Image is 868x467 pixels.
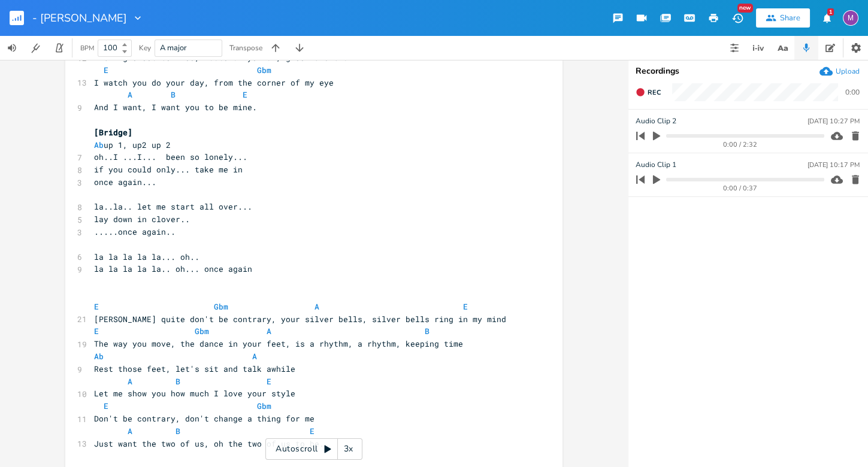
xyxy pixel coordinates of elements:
[94,413,314,424] span: Don't be contrary, don't change a thing for me
[267,326,271,336] span: A
[819,65,860,78] button: Upload
[128,376,132,387] span: A
[160,43,187,53] span: A major
[176,426,180,436] span: B
[128,89,132,100] span: A
[94,314,506,325] span: [PERSON_NAME] quite don't be contrary, your silver bells, silver bells ring in my mind
[725,7,749,29] button: New
[94,263,252,274] span: la la la la la.. oh... once again
[843,10,858,26] div: melindameshad
[171,89,176,100] span: B
[94,363,295,374] span: Rest those feet, let's sit and talk awhile
[780,13,800,23] div: Share
[94,140,104,150] span: Ab
[94,226,176,237] span: .....once again..
[214,301,228,312] span: Gbm
[267,376,271,387] span: E
[836,66,860,76] div: Upload
[94,201,252,212] span: la..la.. let me start all over...
[257,401,271,411] span: Gbm
[243,89,247,100] span: E
[94,338,463,349] span: The way you move, the dance in your feet, is a rhythm, a rhythm, keeping time
[314,301,319,312] span: A
[657,141,824,148] div: 0:00 / 2:32
[257,65,271,75] span: Gbm
[94,301,99,312] span: E
[104,65,108,75] span: E
[756,8,810,28] button: Share
[648,88,661,97] span: Rec
[827,8,834,16] div: 1
[425,326,430,336] span: B
[265,438,362,460] div: Autoscroll
[229,44,262,51] div: Transpose
[128,426,132,436] span: A
[338,438,359,460] div: 3x
[195,326,209,336] span: Gbm
[636,159,676,171] span: Audio Clip 1
[845,89,860,96] div: 0:00
[463,301,468,312] span: E
[94,251,199,262] span: la la la la la... oh..
[139,44,151,51] div: Key
[94,52,358,63] span: Picking sweet berries, roots of yellow, green and brown
[94,438,324,449] span: Just want the two of us, oh the two of us to be.
[94,77,334,88] span: I watch you do your day, from the corner of my eye
[631,83,666,102] button: Rec
[94,214,190,225] span: lay down in clover..
[252,351,257,362] span: A
[94,177,156,187] span: once again...
[94,351,104,362] span: Ab
[815,7,839,29] button: 1
[636,67,861,75] div: Recordings
[737,4,753,13] div: New
[657,185,824,192] div: 0:00 / 0:37
[104,401,108,411] span: E
[310,426,314,436] span: E
[94,127,132,138] span: [Bridge]
[176,376,180,387] span: B
[94,151,247,162] span: oh..I ...I... been so lonely...
[94,388,295,399] span: Let me show you how much I love your style
[807,118,860,125] div: [DATE] 10:27 PM
[94,164,243,175] span: if you could only... take me in
[32,13,127,23] span: - [PERSON_NAME]
[843,4,858,32] button: M
[94,102,257,113] span: And I want, I want you to be mine.
[636,116,676,127] span: Audio Clip 2
[807,162,860,168] div: [DATE] 10:17 PM
[94,140,171,150] span: up 1, up2 up 2
[94,326,99,336] span: E
[80,45,94,51] div: BPM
